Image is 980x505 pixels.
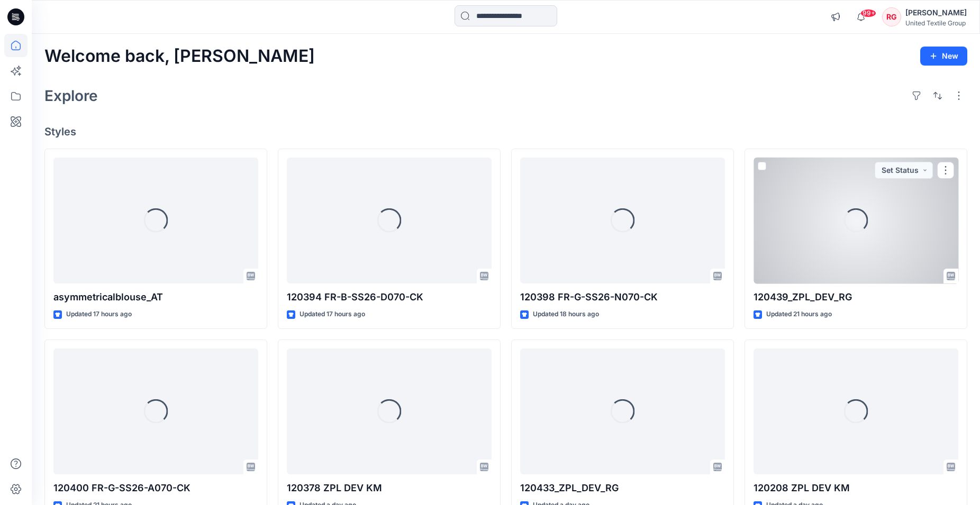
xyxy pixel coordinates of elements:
[882,7,901,26] div: RG
[44,125,967,138] h4: Styles
[754,290,958,305] p: 120439_ZPL_DEV_RG
[66,309,132,320] p: Updated 17 hours ago
[920,47,967,66] button: New
[53,481,258,495] p: 120400 FR-G-SS26-A070-CK
[754,481,958,495] p: 120208 ZPL DEV KM
[53,290,258,305] p: asymmetricalblouse_AT
[766,309,832,320] p: Updated 21 hours ago
[520,481,725,495] p: 120433_ZPL_DEV_RG
[520,290,725,305] p: 120398 FR-G-SS26-N070-CK
[287,481,492,495] p: 120378 ZPL DEV KM
[44,87,98,104] h2: Explore
[44,47,315,66] h2: Welcome back, [PERSON_NAME]
[905,6,967,19] div: [PERSON_NAME]
[287,290,492,305] p: 120394 FR-B-SS26-D070-CK
[300,309,365,320] p: Updated 17 hours ago
[905,19,967,27] div: United Textile Group
[533,309,599,320] p: Updated 18 hours ago
[860,9,876,17] span: 99+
